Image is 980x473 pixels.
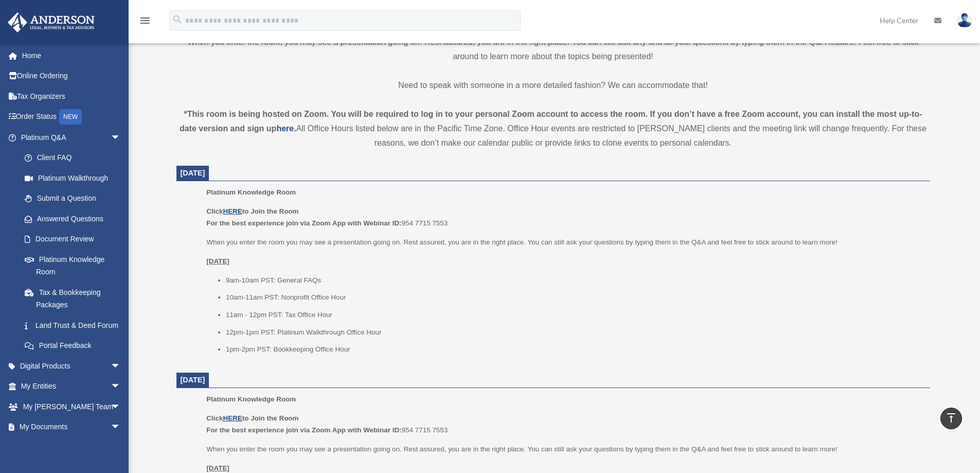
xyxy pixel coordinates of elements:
[206,236,922,249] p: When you enter the room you may see a presentation going on. Rest assured, you are in the right p...
[226,326,923,339] li: 12pm-1pm PST: Platinum Walkthrough Office Hour
[206,188,296,196] span: Platinum Knowledge Room
[176,107,930,150] div: All Office Hours listed below are in the Pacific Time Zone. Office Hour events are restricted to ...
[180,110,922,133] strong: *This room is being hosted on Zoom. You will be required to log in to your personal Zoom account ...
[206,395,296,403] span: Platinum Knowledge Room
[111,127,131,148] span: arrow_drop_down
[176,35,930,64] p: When you enter the room, you may see a presentation going on. Rest assured, you are in the right ...
[5,12,98,32] img: Anderson Advisors Platinum Portal
[206,426,401,434] b: For the best experience join via Zoom App with Webinar ID:
[294,124,296,133] strong: .
[206,257,229,265] u: [DATE]
[226,309,923,321] li: 11am - 12pm PST: Tax Office Hour
[7,66,136,86] a: Online Ordering
[14,188,136,209] a: Submit a Question
[14,315,136,336] a: Land Trust & Deed Forum
[111,417,131,438] span: arrow_drop_down
[111,356,131,377] span: arrow_drop_down
[206,464,229,472] u: [DATE]
[226,291,923,304] li: 10am-11am PST: Nonprofit Office Hour
[14,148,136,168] a: Client FAQ
[7,86,136,107] a: Tax Organizers
[206,219,401,227] b: For the best experience join via Zoom App with Webinar ID:
[181,169,205,177] span: [DATE]
[172,14,183,25] i: search
[7,396,136,417] a: My [PERSON_NAME] Teamarrow_drop_down
[7,356,136,376] a: Digital Productsarrow_drop_down
[14,168,136,188] a: Platinum Walkthrough
[111,376,131,397] span: arrow_drop_down
[111,396,131,417] span: arrow_drop_down
[176,78,930,93] p: Need to speak with someone in a more detailed fashion? We can accommodate that!
[7,45,136,66] a: Home
[945,412,957,424] i: vertical_align_top
[206,414,298,422] b: Click to Join the Room
[7,437,136,458] a: Online Learningarrow_drop_down
[206,412,922,436] p: 954 7715 7553
[14,229,136,250] a: Document Review
[7,417,136,437] a: My Documentsarrow_drop_down
[226,343,923,356] li: 1pm-2pm PST: Bookkeeping Office Hour
[14,336,136,356] a: Portal Feedback
[139,14,151,27] i: menu
[59,109,82,125] div: NEW
[206,443,922,456] p: When you enter the room you may see a presentation going on. Rest assured, you are in the right p...
[940,408,962,429] a: vertical_align_top
[111,437,131,458] span: arrow_drop_down
[223,414,242,422] a: HERE
[226,274,923,287] li: 9am-10am PST: General FAQs
[206,207,298,215] b: Click to Join the Room
[181,376,205,384] span: [DATE]
[7,107,136,128] a: Order StatusNEW
[7,127,136,148] a: Platinum Q&Aarrow_drop_down
[14,208,136,229] a: Answered Questions
[14,249,131,282] a: Platinum Knowledge Room
[276,124,294,133] a: here
[14,282,136,315] a: Tax & Bookkeeping Packages
[7,376,136,397] a: My Entitiesarrow_drop_down
[957,13,972,28] img: User Pic
[139,18,151,27] a: menu
[206,205,922,230] p: 954 7715 7553
[223,207,242,215] a: HERE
